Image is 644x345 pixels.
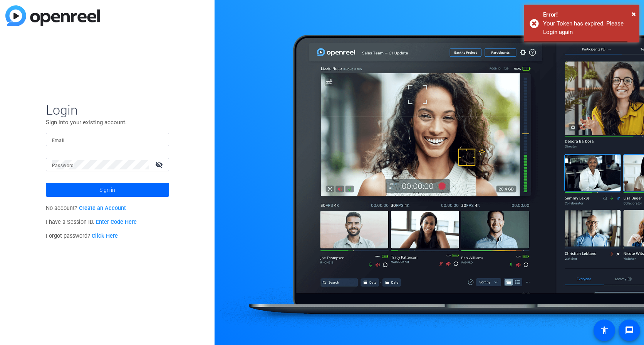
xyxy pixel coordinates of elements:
[92,233,118,239] a: Click Here
[632,8,636,20] button: Close
[46,183,169,197] button: Sign in
[632,9,636,19] span: ×
[46,118,169,127] p: Sign into your existing account.
[52,135,163,144] input: Enter Email Address
[625,326,634,335] mat-icon: message
[96,219,137,225] a: Enter Code Here
[5,5,100,26] img: blue-gradient.svg
[543,19,634,37] div: Your Token has expired. Please Login again
[46,102,169,118] span: Login
[46,233,118,239] span: Forgot password?
[79,205,126,211] a: Create an Account
[46,219,137,225] span: I have a Session ID.
[52,163,74,168] mat-label: Password
[543,10,634,19] div: Error!
[151,159,169,170] mat-icon: visibility_off
[99,180,115,200] span: Sign in
[600,326,609,335] mat-icon: accessibility
[46,205,126,211] span: No account?
[52,138,65,143] mat-label: Email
